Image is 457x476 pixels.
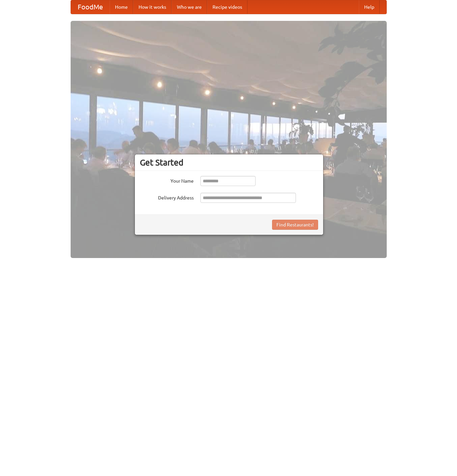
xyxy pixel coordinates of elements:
[140,176,194,184] label: Your Name
[133,0,172,14] a: How it works
[110,0,133,14] a: Home
[71,0,110,14] a: FoodMe
[140,157,318,168] h3: Get Started
[359,0,380,14] a: Help
[140,193,194,201] label: Delivery Address
[207,0,247,14] a: Recipe videos
[172,0,207,14] a: Who we are
[272,220,318,230] button: Find Restaurants!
